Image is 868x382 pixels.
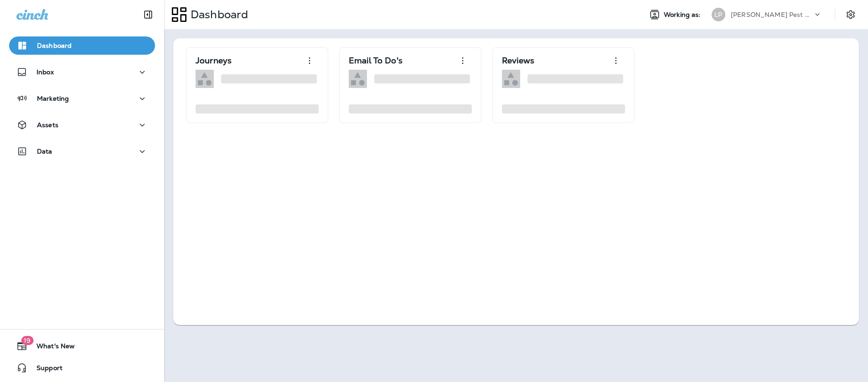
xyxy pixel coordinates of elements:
[712,8,725,21] div: LP
[36,68,54,76] p: Inbox
[842,6,859,23] button: Settings
[196,56,232,65] p: Journeys
[502,56,534,65] p: Reviews
[37,121,58,129] p: Assets
[9,142,155,160] button: Data
[135,5,161,24] button: Collapse Sidebar
[9,337,155,355] button: 19What's New
[9,359,155,377] button: Support
[9,63,155,81] button: Inbox
[9,89,155,108] button: Marketing
[21,336,33,345] span: 19
[187,8,248,21] p: Dashboard
[9,36,155,55] button: Dashboard
[37,95,69,102] p: Marketing
[27,342,75,353] span: What's New
[664,11,703,19] span: Working as:
[9,116,155,134] button: Assets
[37,42,72,49] p: Dashboard
[731,11,813,18] p: [PERSON_NAME] Pest Control
[27,364,62,375] span: Support
[349,56,403,65] p: Email To Do's
[37,148,52,155] p: Data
